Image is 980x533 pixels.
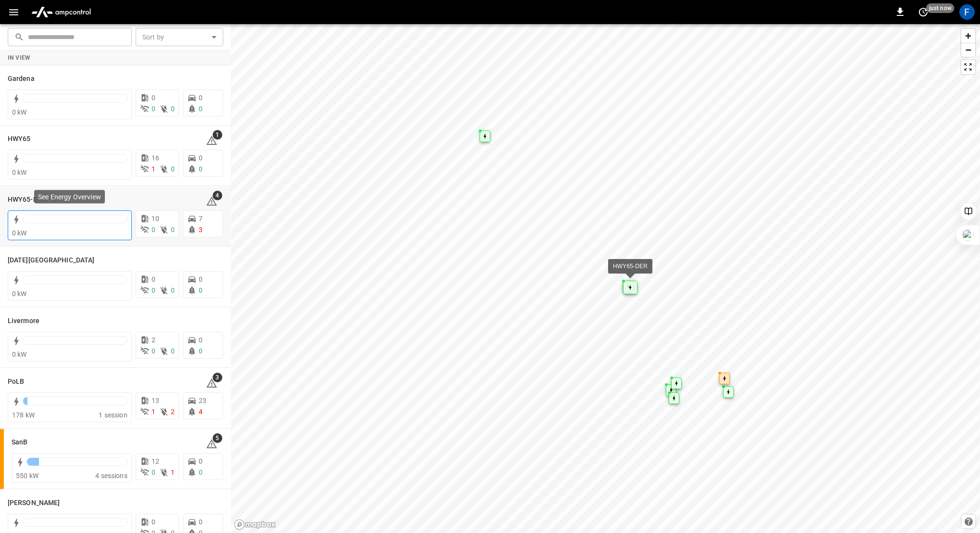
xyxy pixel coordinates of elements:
[666,384,676,396] div: Map marker
[152,408,155,416] span: 1
[231,24,980,533] canvas: Map
[8,54,31,61] strong: In View
[959,4,975,20] div: profile-icon
[152,105,155,113] span: 0
[234,519,276,530] a: Mapbox homepage
[199,347,203,355] span: 0
[152,226,155,234] span: 0
[199,336,203,344] span: 0
[199,215,203,222] span: 7
[916,4,931,20] button: set refresh interval
[213,373,222,382] span: 3
[171,165,175,173] span: 0
[961,43,975,57] span: Zoom out
[613,261,648,271] div: HWY65-DER
[152,336,155,344] span: 2
[623,281,637,294] div: Map marker
[152,94,155,102] span: 0
[12,290,27,298] span: 0 kW
[152,468,155,476] span: 0
[961,43,975,57] button: Zoom out
[152,347,155,355] span: 0
[12,411,35,419] span: 178 kW
[8,134,31,144] h6: HWY65
[199,105,203,113] span: 0
[171,286,175,294] span: 0
[16,472,38,480] span: 550 kW
[171,347,175,355] span: 0
[961,29,975,43] button: Zoom in
[199,275,203,283] span: 0
[99,411,127,419] span: 1 session
[199,518,203,526] span: 0
[671,377,682,389] div: Map marker
[723,386,734,398] div: Map marker
[199,408,203,416] span: 4
[171,226,175,234] span: 0
[8,498,60,508] h6: Vernon
[199,226,203,234] span: 3
[171,468,175,476] span: 1
[38,192,101,201] p: See Energy Overview
[8,316,39,326] h6: Livermore
[199,154,203,162] span: 0
[12,437,27,448] h6: SanB
[213,191,222,200] span: 4
[199,286,203,294] span: 0
[669,392,679,404] div: Map marker
[8,74,35,84] h6: Gardena
[152,275,155,283] span: 0
[199,457,203,465] span: 0
[152,165,155,173] span: 1
[152,154,159,162] span: 16
[8,377,24,387] h6: PoLB
[8,255,94,266] h6: Karma Center
[199,94,203,102] span: 0
[480,130,490,142] div: Map marker
[27,3,95,21] img: ampcontrol.io logo
[926,3,955,13] span: just now
[12,169,27,176] span: 0 kW
[12,108,27,116] span: 0 kW
[152,286,155,294] span: 0
[8,195,46,205] h6: HWY65-DER
[199,468,203,476] span: 0
[12,351,27,358] span: 0 kW
[152,518,155,526] span: 0
[213,130,222,140] span: 1
[12,229,27,237] span: 0 kW
[719,373,730,384] div: Map marker
[152,397,159,404] span: 13
[171,408,175,416] span: 2
[152,215,159,222] span: 10
[199,165,203,173] span: 0
[199,397,206,404] span: 23
[152,457,159,465] span: 12
[213,433,222,443] span: 5
[95,472,127,480] span: 4 sessions
[171,105,175,113] span: 0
